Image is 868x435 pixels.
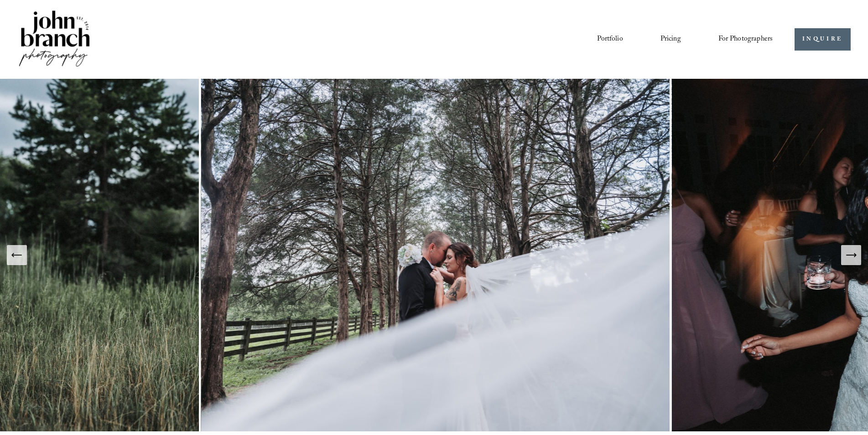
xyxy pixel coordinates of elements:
[597,31,623,47] a: Portfolio
[718,31,773,47] a: folder dropdown
[201,79,672,431] img: Gentry Farm Danville Elopement Photography
[660,31,681,47] a: Pricing
[718,32,773,46] span: For Photographers
[7,245,27,265] button: Previous Slide
[795,28,851,51] a: INQUIRE
[841,245,861,265] button: Next Slide
[17,9,91,70] img: John Branch IV Photography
